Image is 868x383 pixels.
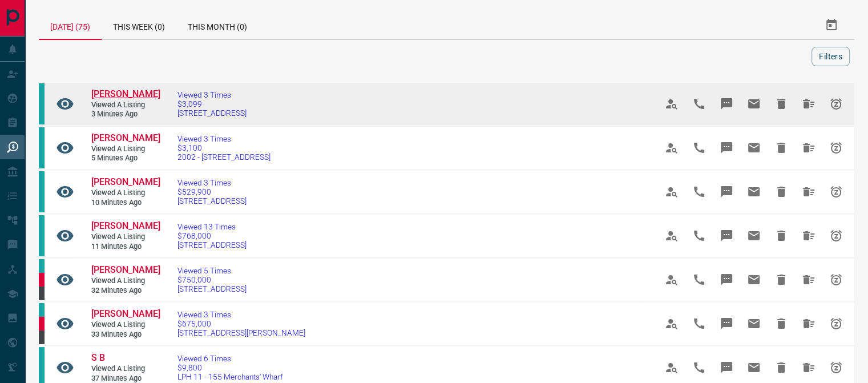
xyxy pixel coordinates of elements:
div: property.ca [39,273,45,287]
span: [PERSON_NAME] [91,176,160,187]
div: property.ca [39,317,45,330]
div: mrloft.ca [39,330,45,344]
span: Hide All from Phillip Williams [795,90,822,118]
span: Snooze [822,90,850,118]
div: condos.ca [39,215,45,256]
span: [PERSON_NAME] [91,132,160,143]
span: $3,099 [177,99,247,108]
span: [PERSON_NAME] [91,264,160,275]
span: [STREET_ADDRESS] [177,240,247,249]
span: Viewed a Listing [91,364,160,374]
a: [PERSON_NAME] [91,264,160,276]
span: [STREET_ADDRESS] [177,284,247,293]
a: [PERSON_NAME] [91,132,160,144]
span: Snooze [822,178,850,205]
span: Email [740,178,768,205]
span: Message [713,178,740,205]
span: Email [740,134,768,162]
a: Viewed 3 Times$3,099[STREET_ADDRESS] [177,90,247,118]
div: This Month (0) [176,11,259,39]
span: 32 minutes ago [91,286,160,296]
span: Viewed a Listing [91,188,160,198]
a: Viewed 13 Times$768,000[STREET_ADDRESS] [177,222,247,249]
span: Hide [768,90,795,118]
span: Hide [768,222,795,249]
span: Hide [768,178,795,205]
span: Hide All from S B [795,354,822,381]
span: $3,100 [177,143,271,152]
a: Viewed 3 Times$3,1002002 - [STREET_ADDRESS] [177,134,271,162]
span: Email [740,310,768,337]
span: Viewed a Listing [91,276,160,286]
a: Viewed 3 Times$675,000[STREET_ADDRESS][PERSON_NAME] [177,310,305,337]
span: Call [685,178,713,205]
span: View Profile [658,310,685,337]
span: Viewed a Listing [91,100,160,110]
span: Viewed 3 Times [177,90,247,99]
a: Viewed 5 Times$750,000[STREET_ADDRESS] [177,266,247,293]
span: [STREET_ADDRESS] [177,108,247,118]
span: 11 minutes ago [91,242,160,252]
span: 10 minutes ago [91,198,160,208]
span: [PERSON_NAME] [91,88,160,99]
span: Email [740,266,768,293]
a: [PERSON_NAME] [91,176,160,188]
div: mrloft.ca [39,287,45,300]
span: Call [685,354,713,381]
span: [STREET_ADDRESS] [177,196,247,205]
span: Hide [768,310,795,337]
span: Hide All from Felix Kan [795,178,822,205]
span: 5 minutes ago [91,154,160,163]
span: Hide [768,266,795,293]
span: Call [685,90,713,118]
div: [DATE] (75) [39,11,102,40]
span: Viewed 13 Times [177,222,247,231]
span: Message [713,222,740,249]
span: Message [713,134,740,162]
span: View Profile [658,222,685,249]
span: 33 minutes ago [91,330,160,340]
div: condos.ca [39,127,45,168]
span: Viewed 3 Times [177,310,305,319]
span: Hide All from Jocelyn Brown [795,310,822,337]
span: View Profile [658,134,685,162]
span: Viewed a Listing [91,320,160,330]
span: Snooze [822,222,850,249]
span: Message [713,310,740,337]
span: View Profile [658,178,685,205]
span: Message [713,266,740,293]
a: S B [91,352,160,364]
span: Snooze [822,354,850,381]
span: Viewed 3 Times [177,134,271,143]
div: condos.ca [39,171,45,212]
span: Snooze [822,310,850,337]
span: Viewed a Listing [91,144,160,154]
span: Message [713,90,740,118]
span: S B [91,352,105,363]
span: [PERSON_NAME] [91,308,160,319]
div: condos.ca [39,83,45,124]
span: View Profile [658,354,685,381]
span: $675,000 [177,319,305,328]
span: Hide [768,354,795,381]
span: Hide [768,134,795,162]
span: Snooze [822,266,850,293]
span: View Profile [658,266,685,293]
div: This Week (0) [102,11,176,39]
span: Hide All from Eileen Lau [795,222,822,249]
span: LPH 11 - 155 Merchants' Wharf [177,372,283,381]
a: [PERSON_NAME] [91,220,160,232]
span: Email [740,222,768,249]
span: Snooze [822,134,850,162]
button: Select Date Range [818,11,845,39]
span: Call [685,266,713,293]
span: $9,800 [177,363,283,372]
span: View Profile [658,90,685,118]
span: Call [685,222,713,249]
span: $750,000 [177,275,247,284]
span: $768,000 [177,231,247,240]
a: [PERSON_NAME] [91,88,160,100]
a: Viewed 6 Times$9,800LPH 11 - 155 Merchants' Wharf [177,354,283,381]
span: Message [713,354,740,381]
span: Viewed 3 Times [177,178,247,187]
